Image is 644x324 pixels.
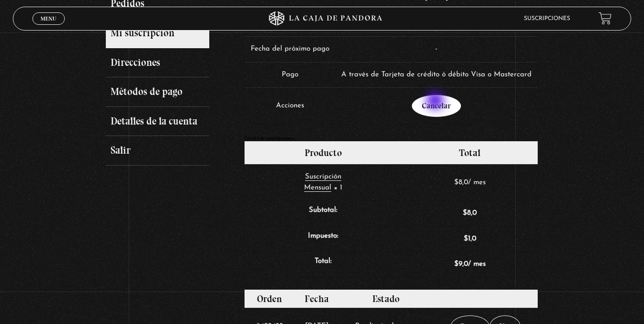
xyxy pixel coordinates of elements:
a: Suscripciones [524,16,570,21]
span: Estado [372,293,399,304]
td: - [335,36,538,62]
span: 8,0 [463,209,477,217]
td: / mes [402,164,538,200]
h2: Totales de suscripciones [244,136,538,141]
span: $ [454,179,459,186]
td: Fecha del próximo pago [245,36,335,62]
a: Mi suscripción [106,19,210,48]
span: 1,0 [464,235,476,242]
span: Orden [257,293,282,304]
span: $ [454,261,459,268]
td: / mes [402,251,538,277]
td: Acciones [245,87,335,124]
span: $ [463,209,467,217]
span: 9,0 [454,261,468,268]
span: $ [464,235,468,242]
th: Producto [245,141,402,164]
th: Impuesto: [245,226,402,252]
a: Salir [106,136,210,166]
span: Cerrar [37,23,60,30]
th: Subtotal: [245,200,402,226]
span: Menu [41,16,56,21]
th: Total [402,141,538,164]
span: Suscripción [305,173,341,180]
a: Detalles de la cuenta [106,107,210,136]
strong: × 1 [334,184,342,191]
td: Pago [245,62,335,88]
a: Cancelar [412,95,461,117]
span: Fecha [305,293,329,304]
a: Métodos de pago [106,77,210,107]
span: 8,0 [454,179,468,186]
th: Total: [245,251,402,277]
a: View your shopping cart [599,12,612,25]
a: Direcciones [106,48,210,78]
span: A través de Tarjeta de crédito ó débito Visa o Mastercard [341,71,532,78]
a: Suscripción Mensual [304,173,341,192]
